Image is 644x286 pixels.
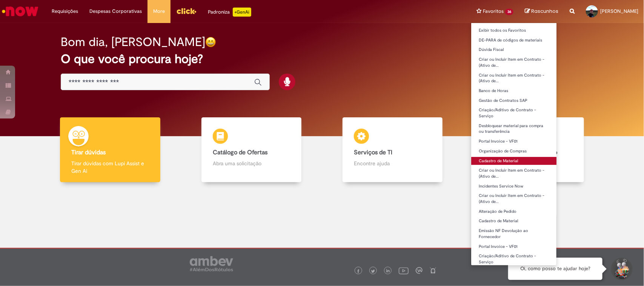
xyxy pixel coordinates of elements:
b: Serviços de TI [354,149,392,156]
a: Alteração de Pedido [471,208,556,216]
a: Criação/Aditivo de Contrato - Serviço [471,252,556,266]
a: Desbloquear material para compra ou transferência [471,122,556,136]
a: Banco de Horas [471,87,556,95]
h2: O que você procura hoje? [61,52,583,66]
ul: Favoritos [471,23,557,266]
a: Cadastro de Material [471,157,556,165]
a: Criar ou Incluir Item em Contrato - (Ativo de… [471,71,556,85]
img: logo_footer_linkedin.png [386,269,390,274]
b: Catálogo de Ofertas [213,149,267,156]
img: happy-face.png [205,37,216,48]
a: Tirar dúvidas Tirar dúvidas com Lupi Assist e Gen Ai [40,117,181,183]
a: Rascunhos [525,8,558,15]
p: Encontre ajuda [354,160,431,167]
span: Requisições [52,8,78,15]
img: logo_footer_twitter.png [371,269,375,273]
a: Criação/Aditivo de Contrato - Serviço [471,106,556,120]
span: 36 [505,9,513,15]
a: Criar ou Incluir Item em Contrato - (Ativo de… [471,55,556,69]
div: Oi, como posso te ajudar hoje? [508,258,603,280]
img: logo_footer_facebook.png [357,269,360,273]
span: Despesas Corporativas [89,8,142,15]
span: Rascunhos [531,8,558,15]
a: Criar ou Incluir Item em Contrato - (Ativo de… [471,192,556,206]
span: [PERSON_NAME] [600,8,638,14]
a: Base de Conhecimento Consulte e aprenda [463,117,604,183]
img: logo_footer_naosei.png [430,267,437,274]
a: Portal Invoice - VF01 [471,243,556,251]
button: Iniciar Conversa de Suporte [610,258,633,280]
a: Incidentes Service Now [471,182,556,191]
a: Catálogo de Ofertas Abra uma solicitação [181,117,322,183]
p: +GenAi [233,8,251,17]
a: Serviços de TI Encontre ajuda [322,117,463,183]
a: Portal Invoice - VF01 [471,137,556,146]
img: logo_footer_ambev_rotulo_gray.png [190,256,233,271]
a: Cadastro de Material [471,217,556,225]
img: logo_footer_youtube.png [399,266,409,275]
a: Emissão NF Devolução ao Fornecedor [471,227,556,241]
a: Criar ou Incluir Item em Contrato - (Ativo de… [471,166,556,180]
div: Padroniza [208,8,251,17]
a: DE-PARA de códigos de materiais [471,36,556,45]
p: Tirar dúvidas com Lupi Assist e Gen Ai [71,160,149,175]
span: Favoritos [483,8,504,15]
a: Exibir todos os Favoritos [471,26,556,35]
a: Organização de Compras [471,147,556,155]
a: Gestão de Contratos SAP [471,97,556,105]
img: ServiceNow [1,4,40,19]
img: click_logo_yellow_360x200.png [176,5,197,17]
a: Dúvida Fiscal [471,46,556,54]
span: More [153,8,165,15]
h2: Bom dia, [PERSON_NAME] [61,35,205,49]
b: Tirar dúvidas [71,149,106,156]
p: Abra uma solicitação [213,160,290,167]
img: logo_footer_workplace.png [416,267,423,274]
